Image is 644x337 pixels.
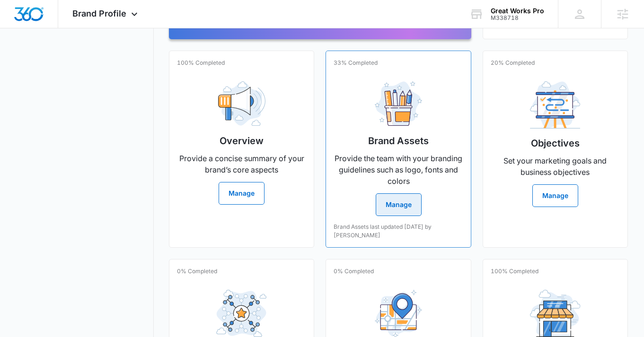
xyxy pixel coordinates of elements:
div: Domain: [DOMAIN_NAME] [25,25,104,32]
p: 33% Completed [334,59,378,67]
img: website_grey.svg [15,25,23,32]
p: 0% Completed [334,267,374,276]
button: Manage [219,182,265,205]
h2: Overview [220,134,264,148]
div: account id [491,15,544,21]
a: 100% CompletedOverviewProvide a concise summary of your brand’s core aspectsManage [169,51,314,248]
div: v 4.0.25 [26,15,46,23]
p: Set your marketing goals and business objectives [491,155,620,178]
p: 100% Completed [177,59,225,67]
img: tab_domain_overview_orange.svg [26,55,33,62]
a: 20% CompletedObjectivesSet your marketing goals and business objectivesManage [483,51,628,248]
button: Manage [532,184,578,207]
h2: Brand Assets [368,134,429,148]
div: Keywords by Traffic [105,56,159,62]
p: Brand Assets last updated [DATE] by [PERSON_NAME] [334,223,463,240]
button: Manage [376,193,422,216]
a: 33% CompletedBrand AssetsProvide the team with your branding guidelines such as logo, fonts and c... [326,51,471,248]
span: Brand Profile [72,9,126,18]
img: logo_orange.svg [15,15,23,23]
img: tab_keywords_by_traffic_grey.svg [94,55,102,62]
p: 100% Completed [491,267,538,276]
p: 0% Completed [177,267,217,276]
p: Provide the team with your branding guidelines such as logo, fonts and colors [334,153,463,187]
h2: Objectives [531,136,580,150]
p: Provide a concise summary of your brand’s core aspects [177,153,306,175]
div: Domain Overview [36,56,85,62]
div: account name [491,7,544,15]
p: 20% Completed [491,59,535,67]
